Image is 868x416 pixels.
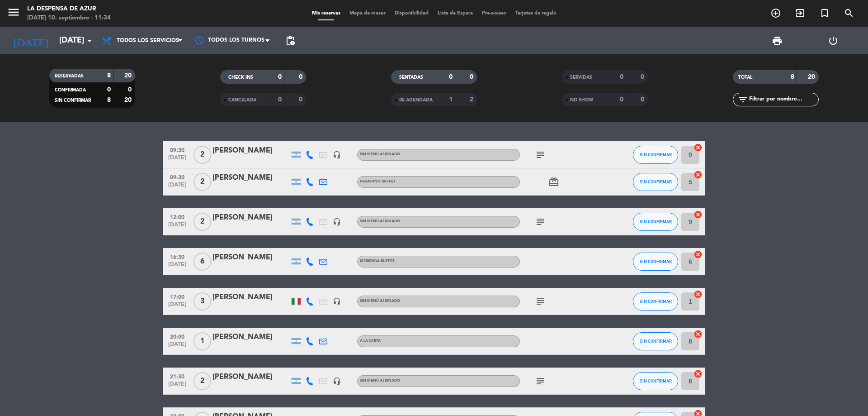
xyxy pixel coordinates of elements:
[55,98,91,103] span: SIN CONFIRMAR
[360,379,400,383] span: Sin menú asignado
[808,74,817,80] strong: 20
[693,330,703,339] i: cancel
[693,250,703,259] i: cancel
[166,182,189,192] span: [DATE]
[693,143,703,152] i: cancel
[124,72,133,79] strong: 20
[333,218,341,226] i: headset_mic
[633,292,678,311] button: SIN CONFIRMAR
[7,5,20,22] button: menu
[360,153,400,156] span: Sin menú asignado
[770,8,781,19] i: add_circle_outline
[166,331,189,341] span: 20:00
[333,377,341,385] i: headset_mic
[193,173,211,191] span: 2
[166,301,189,312] span: [DATE]
[7,5,20,19] i: menu
[278,96,282,103] strong: 0
[360,339,381,343] span: A LA CARTA
[299,96,304,103] strong: 0
[641,74,646,80] strong: 0
[693,210,703,219] i: cancel
[737,94,748,105] i: filter_list
[477,11,511,16] span: Pre-acceso
[7,31,55,51] i: [DATE]
[27,14,111,23] div: [DATE] 10. septiembre - 11:34
[55,74,84,78] span: RESERVADAS
[511,11,561,16] span: Tarjetas de regalo
[166,172,189,182] span: 09:30
[535,376,546,387] i: subject
[570,75,592,80] span: SERVIDAS
[693,290,703,299] i: cancel
[828,35,839,46] i: power_settings_new
[360,220,400,223] span: Sin menú asignado
[212,331,289,343] div: [PERSON_NAME]
[107,72,111,79] strong: 8
[345,11,390,16] span: Mapa de mesas
[390,11,433,16] span: Disponibilidad
[212,252,289,263] div: [PERSON_NAME]
[124,97,133,103] strong: 20
[107,97,111,103] strong: 8
[55,88,86,92] span: CONFIRMADA
[193,213,211,231] span: 2
[693,369,703,378] i: cancel
[107,86,111,93] strong: 0
[819,8,830,19] i: turned_in_not
[212,371,289,383] div: [PERSON_NAME]
[633,253,678,271] button: SIN CONFIRMAR
[166,381,189,392] span: [DATE]
[633,332,678,350] button: SIN CONFIRMAR
[212,145,289,157] div: [PERSON_NAME]
[470,96,475,103] strong: 2
[299,74,304,80] strong: 0
[285,35,296,46] span: pending_actions
[640,259,672,264] span: SIN CONFIRMAR
[633,146,678,164] button: SIN CONFIRMAR
[844,8,854,19] i: search
[166,155,189,165] span: [DATE]
[640,219,672,224] span: SIN CONFIRMAR
[360,299,400,303] span: Sin menú asignado
[772,35,783,46] span: print
[212,292,289,303] div: [PERSON_NAME]
[166,371,189,381] span: 21:30
[212,172,289,184] div: [PERSON_NAME]
[570,98,593,102] span: NO SHOW
[535,296,546,307] i: subject
[117,38,179,44] span: Todos los servicios
[360,180,396,183] span: Desayuno Buffet
[748,95,818,105] input: Filtrar por nombre...
[633,173,678,191] button: SIN CONFIRMAR
[128,86,133,93] strong: 0
[166,222,189,232] span: [DATE]
[399,75,423,80] span: SENTADAS
[333,151,341,159] i: headset_mic
[193,372,211,390] span: 2
[738,75,752,80] span: TOTAL
[449,74,453,80] strong: 0
[166,341,189,352] span: [DATE]
[360,259,395,263] span: Merienda Buffet
[535,216,546,227] i: subject
[228,98,256,102] span: CANCELADA
[449,96,453,103] strong: 1
[228,75,253,80] span: CHECK INS
[548,177,559,187] i: card_giftcard
[212,212,289,224] div: [PERSON_NAME]
[795,8,806,19] i: exit_to_app
[27,5,111,14] div: La Despensa de Azur
[640,299,672,304] span: SIN CONFIRMAR
[633,213,678,231] button: SIN CONFIRMAR
[640,378,672,383] span: SIN CONFIRMAR
[193,146,211,164] span: 2
[805,27,861,54] div: LOG OUT
[470,74,475,80] strong: 0
[640,152,672,157] span: SIN CONFIRMAR
[399,98,433,102] span: RE AGENDADA
[166,291,189,301] span: 17:00
[620,96,623,103] strong: 0
[307,11,345,16] span: Mis reservas
[166,251,189,262] span: 16:30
